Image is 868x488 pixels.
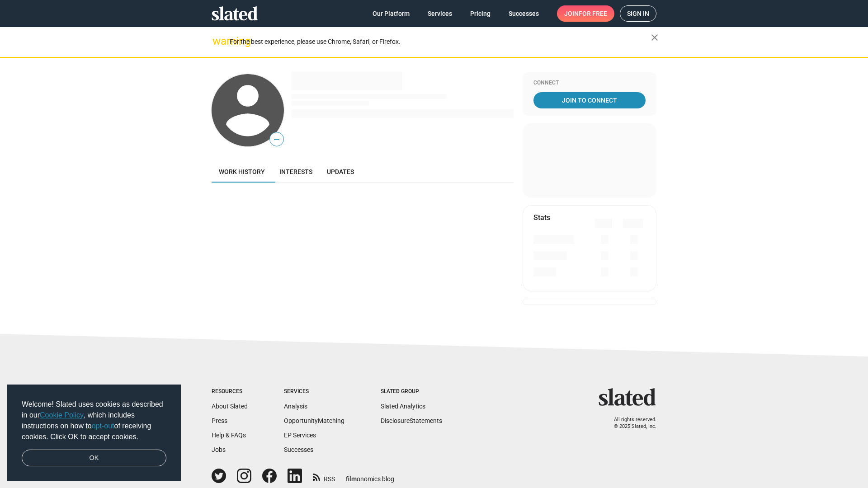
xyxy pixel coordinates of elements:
[22,399,166,442] span: Welcome! Slated uses cookies as described in our , which includes instructions on how to of recei...
[533,213,550,222] mat-card-title: Stats
[270,134,283,145] span: —
[501,5,546,22] a: Successes
[420,5,459,22] a: Services
[92,422,114,430] a: opt-out
[313,469,335,483] a: RSS
[649,32,660,43] mat-icon: close
[535,92,644,108] span: Join To Connect
[533,92,646,108] a: Join To Connect
[212,417,227,424] a: Press
[40,411,84,419] a: Cookie Policy
[381,388,442,395] div: Slated Group
[381,403,425,410] a: Slated Analytics
[463,5,498,22] a: Pricing
[373,5,410,22] span: Our Platform
[212,432,246,439] a: Help & FAQs
[381,417,442,424] a: DisclosureStatements
[212,388,248,395] div: Resources
[320,161,361,183] a: Updates
[620,5,656,22] a: Sign in
[533,80,646,87] div: Connect
[22,450,166,467] a: dismiss cookie message
[564,5,607,22] span: Join
[212,403,248,410] a: About Slated
[428,5,452,22] span: Services
[212,161,272,183] a: Work history
[604,417,656,430] p: All rights reserved. © 2025 Slated, Inc.
[284,446,313,453] a: Successes
[346,468,394,483] a: filmonomics blog
[627,6,649,21] span: Sign in
[579,5,607,22] span: for free
[7,385,181,481] div: cookieconsent
[272,161,320,183] a: Interests
[327,168,354,175] span: Updates
[212,36,223,47] mat-icon: warning
[557,5,614,22] a: Joinfor free
[284,417,344,424] a: OpportunityMatching
[365,5,417,22] a: Our Platform
[279,168,312,175] span: Interests
[509,5,539,22] span: Successes
[470,5,491,22] span: Pricing
[230,36,651,48] div: For the best experience, please use Chrome, Safari, or Firefox.
[212,446,226,453] a: Jobs
[219,168,265,175] span: Work history
[346,475,357,483] span: film
[284,432,316,439] a: EP Services
[284,403,307,410] a: Analysis
[284,388,344,395] div: Services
